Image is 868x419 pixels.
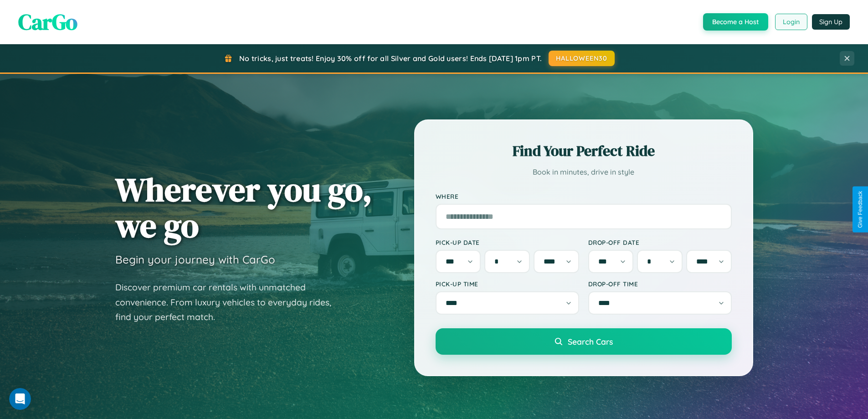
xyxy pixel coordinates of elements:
[436,141,732,161] h2: Find Your Perfect Ride
[588,280,732,288] label: Drop-off Time
[115,171,372,243] h1: Wherever you go, we go
[9,388,31,410] iframe: Intercom live chat
[857,191,863,228] div: Give Feedback
[812,14,850,30] button: Sign Up
[115,280,343,325] p: Discover premium car rentals with unmatched convenience. From luxury vehicles to everyday rides, ...
[115,253,275,266] h3: Begin your journey with CarGo
[703,13,768,31] button: Become a Host
[436,238,579,246] label: Pick-up Date
[436,328,732,355] button: Search Cars
[775,14,807,30] button: Login
[239,54,542,63] span: No tricks, just treats! Enjoy 30% off for all Silver and Gold users! Ends [DATE] 1pm PT.
[436,192,732,200] label: Where
[549,51,615,66] button: HALLOWEEN30
[18,7,77,37] span: CarGo
[588,238,732,246] label: Drop-off Date
[568,336,613,347] span: Search Cars
[436,166,732,179] p: Book in minutes, drive in style
[436,280,579,288] label: Pick-up Time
